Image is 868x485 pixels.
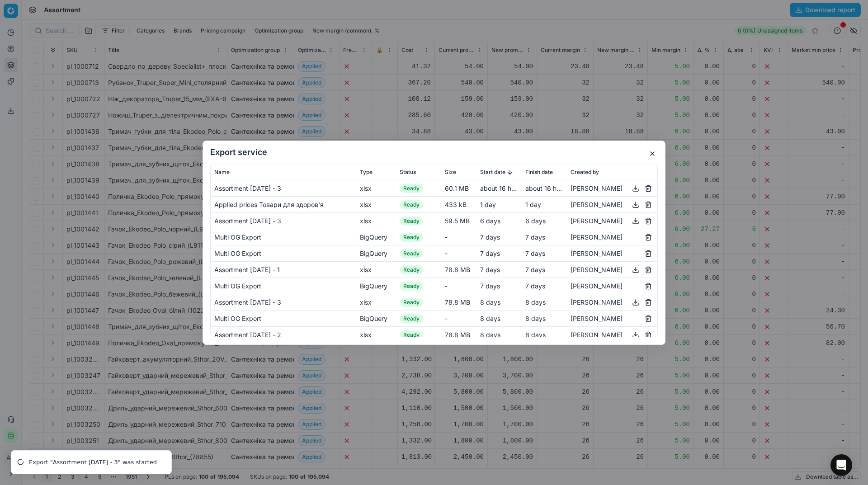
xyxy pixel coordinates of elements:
[360,216,392,225] div: xlsx
[445,297,473,306] div: 78.8 MB
[571,297,654,307] div: [PERSON_NAME]
[571,248,654,259] div: [PERSON_NAME]
[480,168,505,175] span: Start date
[480,282,500,289] span: 7 days
[480,233,500,240] span: 7 days
[210,148,658,156] h2: Export service
[400,282,423,291] span: Ready
[360,184,392,193] div: xlsx
[214,232,353,241] div: Multi OG Export
[400,330,423,339] span: Ready
[400,217,423,226] span: Ready
[525,217,546,224] span: 6 days
[571,199,654,210] div: [PERSON_NAME]
[480,265,500,273] span: 7 days
[571,313,654,324] div: [PERSON_NAME]
[525,330,546,338] span: 8 days
[571,183,654,193] div: [PERSON_NAME]
[214,330,353,339] div: Assortment [DATE] - 2
[360,314,392,323] div: BigQuery
[400,168,416,175] span: Status
[214,184,353,193] div: Assortment [DATE] - 3
[505,167,514,176] button: Sorted by Start date descending
[480,200,496,208] span: 1 day
[445,200,473,209] div: 433 kB
[571,215,654,226] div: [PERSON_NAME]
[525,314,546,322] span: 8 days
[480,314,500,322] span: 8 days
[360,168,373,175] span: Type
[445,168,456,175] span: Size
[480,217,500,224] span: 6 days
[525,265,545,273] span: 7 days
[360,232,392,241] div: BigQuery
[445,314,473,323] div: -
[525,168,553,175] span: Finish date
[571,168,599,175] span: Created by
[214,297,353,306] div: Assortment [DATE] - 3
[400,200,423,209] span: Ready
[400,314,423,323] span: Ready
[214,168,230,175] span: Name
[214,249,353,258] div: Multi OG Export
[571,329,654,340] div: [PERSON_NAME]
[214,281,353,290] div: Multi OG Export
[445,265,473,274] div: 78.8 MB
[525,282,545,289] span: 7 days
[400,249,423,258] span: Ready
[571,264,654,275] div: [PERSON_NAME]
[571,231,654,242] div: [PERSON_NAME]
[525,298,546,306] span: 8 days
[360,297,392,306] div: xlsx
[445,281,473,290] div: -
[445,249,473,258] div: -
[525,249,545,257] span: 7 days
[480,298,500,306] span: 8 days
[400,233,423,242] span: Ready
[480,330,500,338] span: 8 days
[571,280,654,291] div: [PERSON_NAME]
[445,184,473,193] div: 60.1 MB
[360,330,392,339] div: xlsx
[480,249,500,257] span: 7 days
[445,232,473,241] div: -
[525,184,569,192] span: about 16 hours
[214,216,353,225] div: Assortment [DATE] - 3
[400,265,423,274] span: Ready
[214,314,353,323] div: Multi OG Export
[360,249,392,258] div: BigQuery
[360,281,392,290] div: BigQuery
[525,200,541,208] span: 1 day
[445,330,473,339] div: 78.8 MB
[360,200,392,209] div: xlsx
[214,200,353,209] div: Applied prices Товари для здоров'я
[525,233,545,240] span: 7 days
[400,298,423,307] span: Ready
[214,265,353,274] div: Assortment [DATE] - 1
[480,184,524,192] span: about 16 hours
[445,216,473,225] div: 59.5 MB
[400,184,423,193] span: Ready
[360,265,392,274] div: xlsx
